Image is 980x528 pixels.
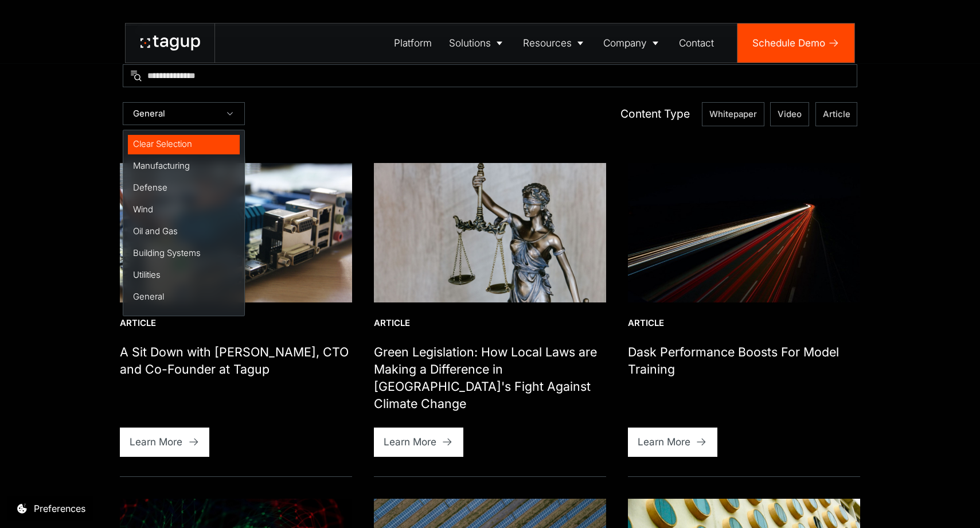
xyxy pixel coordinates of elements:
img: traffic lights blurred [628,163,860,302]
span: Whitepaper [709,108,757,121]
div: Company [603,36,647,51]
div: Article [120,317,352,329]
h1: A Sit Down with [PERSON_NAME], CTO and Co-Founder at Tagup [120,344,352,378]
div: Resources [523,36,572,51]
div: Clear Selection [133,138,235,150]
a: Learn More [374,428,463,457]
div: Wind [133,204,235,216]
div: Content Type [620,106,690,122]
h1: Dask Performance Boosts For Model Training [628,344,860,378]
img: sitdown interview [120,163,352,302]
div: Contact [679,36,714,51]
div: Oil and Gas [133,226,235,238]
a: Resources [514,24,595,63]
div: General [123,102,245,125]
h1: Green Legislation: How Local Laws are Making a Difference in [GEOGRAPHIC_DATA]'s Fight Against Cl... [374,344,606,413]
a: Learn More [120,428,209,457]
div: Solutions [449,36,491,51]
div: General [133,108,165,119]
div: General [133,291,235,303]
div: Platform [394,36,432,51]
div: Schedule Demo [752,36,825,51]
a: Contact [670,24,723,63]
a: Platform [385,24,440,63]
form: Resources [123,64,858,126]
div: Learn More [384,434,436,449]
div: Preferences [34,502,85,515]
a: Schedule Demo [737,24,854,63]
div: Defense [133,182,235,194]
div: Building Systems [133,247,235,259]
img: scales of justice [374,163,606,302]
div: Article [374,317,606,329]
a: Company [595,24,670,63]
div: Utilities [133,269,235,281]
div: Manufacturing [133,160,235,172]
nav: General [123,130,245,316]
span: Article [823,108,850,121]
div: Learn More [130,434,182,449]
div: Learn More [638,434,690,449]
span: Video [778,108,802,121]
a: Solutions [440,24,514,63]
a: Learn More [628,428,717,457]
div: Article [628,317,860,329]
